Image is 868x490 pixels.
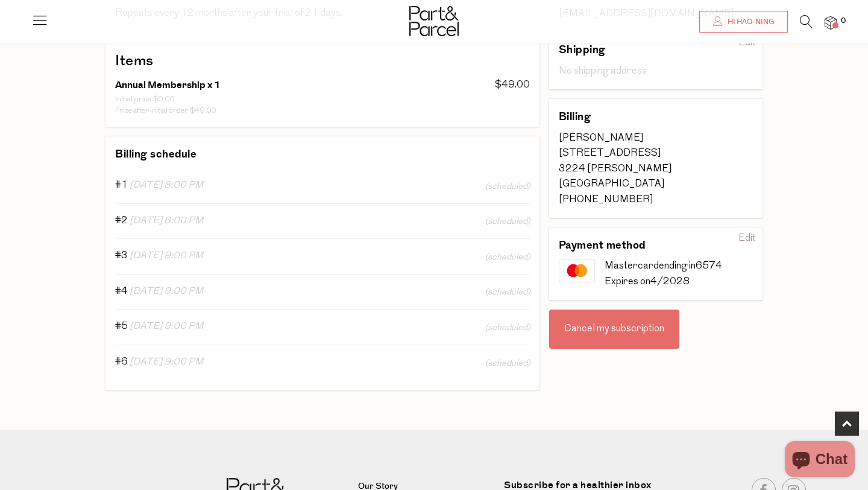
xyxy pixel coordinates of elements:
a: Hi Hao-Ning [699,11,788,33]
span: 1 [214,78,221,92]
h3: Billing schedule [115,146,197,163]
span: [DATE] 8:00 PM [130,216,203,226]
a: 0 [825,16,837,29]
div: Cancel my subscription [549,310,679,349]
span: #4 [115,287,128,296]
span: (scheduled) [485,321,530,335]
span: $49.00 [190,107,216,115]
span: [DATE] 9:00 PM [130,287,203,296]
div: [PERSON_NAME] [559,131,753,147]
span: 0 [838,16,849,27]
span: (scheduled) [485,285,530,299]
span: #2 [115,216,128,226]
div: Edit [734,229,761,249]
span: Initial price [115,96,151,103]
span: #3 [115,251,128,261]
span: (scheduled) [485,180,530,194]
span: (scheduled) [485,250,530,264]
div: : [115,94,388,106]
span: [DATE] 9:00 PM [130,251,203,261]
span: Price after initial order [115,107,188,115]
div: No shipping address [559,64,753,80]
h3: Billing [559,109,714,126]
span: #6 [115,357,128,367]
div: Mastercard 6574 4/2028 [605,259,753,290]
span: Expires on [605,277,650,287]
h3: Payment method [559,237,714,254]
h2: Items [115,51,530,71]
span: Annual Membership [115,78,206,92]
span: $49.00 [495,80,530,90]
span: #1 [115,180,128,190]
div: : [115,106,388,117]
span: [DATE] 9:00 PM [130,357,203,367]
span: (scheduled) [485,357,530,371]
span: Hi Hao-Ning [725,17,774,27]
span: [DATE] 9:00 PM [130,322,203,331]
div: 3224 [PERSON_NAME] [559,162,753,177]
span: $0.00 [153,96,174,103]
div: Edit [734,34,761,53]
div: [PHONE_NUMBER] [559,192,753,208]
span: x [207,78,212,92]
span: (scheduled) [485,215,530,229]
span: [DATE] 8:00 PM [130,180,203,190]
h3: Shipping [559,42,714,59]
inbox-online-store-chat: Shopify online store chat [781,441,858,480]
div: [STREET_ADDRESS] [559,146,753,162]
span: ending in [659,261,696,271]
span: #5 [115,322,128,331]
img: Part&Parcel [409,6,459,36]
div: [GEOGRAPHIC_DATA] [559,177,753,192]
